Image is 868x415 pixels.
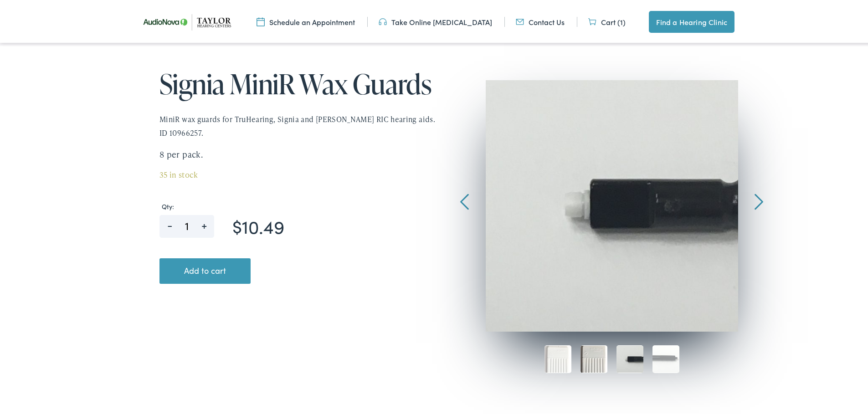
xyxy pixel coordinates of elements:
[232,211,284,237] bdi: 10.49
[580,343,607,371] img: Signia, TruHearing, Rexton Mini wax guards.
[159,167,437,179] p: 35 in stock
[649,9,734,31] a: Find a Hearing Clinic
[159,67,437,97] h1: Signia MiniR Wax Guards
[379,15,492,25] a: Take Online [MEDICAL_DATA]
[379,15,387,25] img: utility icon
[257,15,355,25] a: Schedule an Appointment
[232,211,242,237] span: $
[159,146,437,159] p: 8 per pack.
[544,343,571,371] img: TruHearing, Signia, Rexton MiniR wax guards.
[194,213,214,227] span: +
[616,343,643,371] img: TruHearing, Signia, Rexton Mini wax guards.
[652,343,679,371] img: Rexton, TruHearing, Signia, MiniR Wax Guards.
[516,15,565,25] a: Contact Us
[159,213,180,227] span: -
[516,15,524,25] img: utility icon
[486,78,738,330] img: TruHearing, Signia, Rexton Mini wax guards.
[159,112,435,136] span: MiniR wax guards for TruHearing, Signia and [PERSON_NAME] RIC hearing aids. ID 10966257.
[588,15,596,25] img: utility icon
[257,15,265,25] img: utility icon
[588,15,626,25] a: Cart (1)
[159,201,436,209] label: Qty:
[159,256,251,282] button: Add to cart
